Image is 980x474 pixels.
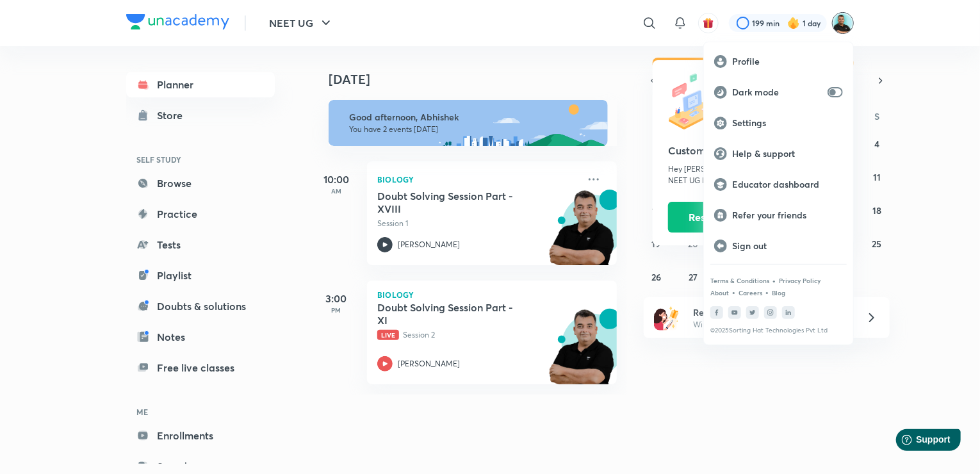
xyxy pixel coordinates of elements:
p: Help & support [732,148,843,159]
a: Help & support [704,138,853,169]
p: Refer your friends [732,209,843,221]
div: • [765,286,769,298]
div: • [772,275,776,286]
a: Terms & Conditions [710,277,769,284]
p: Sign out [732,240,843,252]
a: Profile [704,46,853,77]
a: About [710,289,729,297]
a: Careers [739,289,762,297]
a: Settings [704,108,853,138]
iframe: Help widget launcher [866,424,966,460]
a: Privacy Policy [779,277,821,284]
p: Settings [732,117,843,129]
p: Educator dashboard [732,179,843,190]
p: Dark mode [732,86,822,98]
a: Blog [772,289,785,297]
p: © 2025 Sorting Hat Technologies Pvt Ltd [710,327,847,334]
div: • [731,286,736,298]
p: Profile [732,56,843,67]
a: Educator dashboard [704,169,853,200]
a: Refer your friends [704,200,853,231]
